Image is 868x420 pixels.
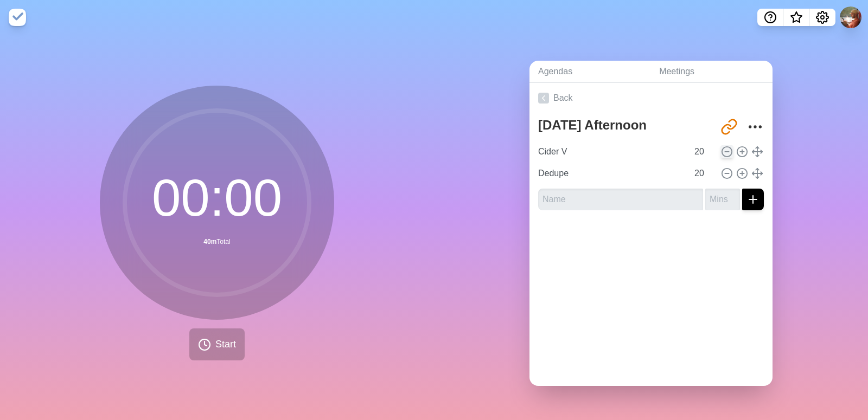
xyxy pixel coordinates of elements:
[744,116,766,138] button: More
[529,83,773,113] a: Back
[690,163,716,184] input: Mins
[783,9,809,26] button: What’s new
[690,141,716,163] input: Mins
[189,328,245,360] button: Start
[215,337,236,352] span: Start
[705,189,740,210] input: Mins
[809,9,835,26] button: Settings
[718,116,740,138] button: Share link
[757,9,783,26] button: Help
[529,61,650,83] a: Agendas
[534,163,688,184] input: Name
[650,61,773,83] a: Meetings
[538,189,703,210] input: Name
[534,141,688,163] input: Name
[9,9,26,26] img: timeblocks logo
